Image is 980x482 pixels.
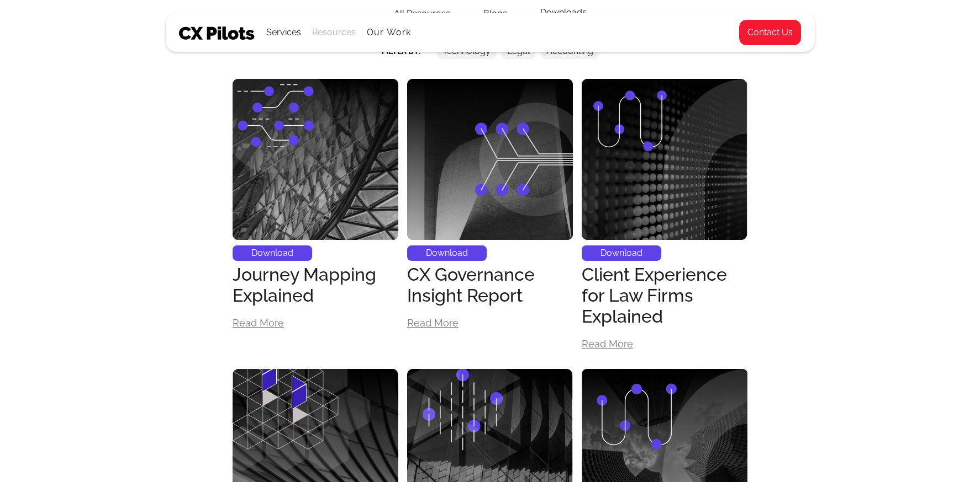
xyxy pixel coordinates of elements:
[407,245,487,261] div: Download
[407,318,459,328] div: Read More
[582,264,747,327] div: Client Experience for Law Firms Explained
[266,25,301,40] div: Services
[582,245,661,261] div: Download
[312,14,356,51] div: Resources
[582,339,633,349] div: Read More
[233,264,398,306] div: Journey Mapping Explained
[739,19,802,46] a: Contact Us
[582,77,747,358] a: DownloadClient Experience for Law Firms ExplainedRead More
[377,1,467,26] div: All Resources
[407,77,573,337] a: DownloadCX Governance Insight ReportRead More
[312,25,356,40] div: Resources
[467,1,524,26] div: Blogs
[367,28,412,38] a: Our Work
[407,264,573,306] div: CX Governance Insight Report
[266,14,301,51] div: Services
[233,245,312,261] div: Download
[233,77,398,337] a: DownloadJourney Mapping ExplainedRead More
[233,318,284,328] div: Read More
